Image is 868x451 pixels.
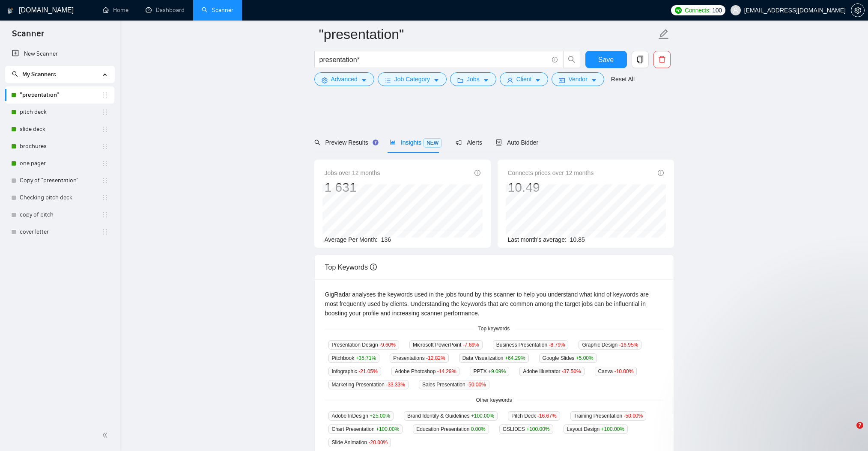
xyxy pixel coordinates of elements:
span: Alerts [456,139,482,146]
span: user [733,7,739,13]
span: search [12,71,18,77]
span: Preview Results [314,139,376,146]
a: setting [851,7,865,14]
span: info-circle [552,57,558,62]
span: holder [101,109,108,116]
span: holder [101,92,108,98]
span: My Scanners [12,71,56,78]
span: caret-down [483,77,489,83]
span: caret-down [361,77,367,83]
span: robot [496,139,502,145]
span: +100.00 % [376,426,399,432]
span: Jobs over 12 months [325,168,380,178]
a: Checking pitch deck [20,189,101,206]
span: info-circle [658,170,664,176]
span: 136 [381,236,391,243]
span: caret-down [433,77,439,83]
li: New Scanner [5,45,114,62]
div: GigRadar analyses the keywords used in the jobs found by this scanner to help you understand what... [325,290,663,318]
span: +35.71 % [356,355,376,361]
span: Chart Presentation [328,424,403,434]
span: info-circle [370,264,377,270]
span: caret-down [535,77,541,83]
span: -20.00 % [369,439,388,445]
span: Other keywords [471,396,517,404]
img: upwork-logo.png [675,7,682,14]
span: search [314,139,320,145]
button: folderJobscaret-down [450,72,496,86]
a: homeHome [103,6,128,14]
li: pitch deck [5,104,114,121]
div: Tooltip anchor [372,139,379,146]
span: delete [654,56,670,63]
span: GSLIDES [499,424,553,434]
span: idcard [559,77,565,83]
span: holder [101,143,108,150]
span: Connects prices over 12 months [508,168,594,178]
button: userClientcaret-down [500,72,549,86]
span: Adobe InDesign [328,411,394,421]
span: -16.95 % [619,342,638,348]
span: Microsoft PowerPoint [409,340,483,350]
span: +100.00 % [526,426,549,432]
span: folder [457,77,463,83]
span: PPTX [470,367,509,376]
button: setting [851,3,865,17]
span: NEW [423,138,442,148]
span: double-left [102,431,110,439]
span: +25.00 % [370,413,390,419]
img: logo [7,4,13,18]
span: Client [516,74,532,84]
a: Reset All [611,74,635,84]
span: -37.50 % [562,368,581,374]
div: 10.49 [508,179,594,196]
a: pitch deck [20,104,101,121]
span: Auto Bidder [496,139,538,146]
button: copy [632,51,649,68]
span: Training Presentation [570,411,647,421]
span: holder [101,177,108,184]
span: -50.00 % [624,413,643,419]
span: Scanner [5,27,51,45]
span: -9.60 % [379,342,396,348]
li: one pager [5,155,114,172]
span: Brand Identity & Guidelines [404,411,498,421]
span: holder [101,228,108,235]
button: search [563,51,580,68]
li: Copy of "presentation" [5,172,114,189]
button: Save [585,51,627,68]
li: copy of pitch [5,206,114,223]
span: +5.00 % [576,355,594,361]
span: setting [322,77,328,83]
span: -33.33 % [386,382,405,388]
span: Adobe Photoshop [391,367,459,376]
span: -10.00 % [614,368,634,374]
span: Marketing Presentation [328,380,409,389]
span: Job Category [394,74,430,84]
span: holder [101,126,108,133]
button: delete [653,51,671,68]
span: Top keywords [473,325,515,333]
span: +64.29 % [505,355,525,361]
a: cover letter [20,223,101,240]
span: Presentations [390,353,448,363]
span: holder [101,160,108,167]
span: user [507,77,513,83]
span: -50.00 % [467,382,486,388]
a: copy of pitch [20,206,101,223]
span: 10.85 [570,236,585,243]
span: Last month's average: [508,236,567,243]
span: Pitch Deck [508,411,560,421]
span: Connects: [685,6,710,15]
div: 1 631 [325,179,380,196]
span: -16.67 % [537,413,557,419]
a: one pager [20,155,101,172]
span: Slide Animation [328,438,391,447]
span: Vendor [568,74,587,84]
span: info-circle [474,170,480,176]
a: New Scanner [12,45,107,62]
span: +100.00 % [601,426,624,432]
span: notification [456,139,462,145]
span: +9.09 % [488,368,506,374]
